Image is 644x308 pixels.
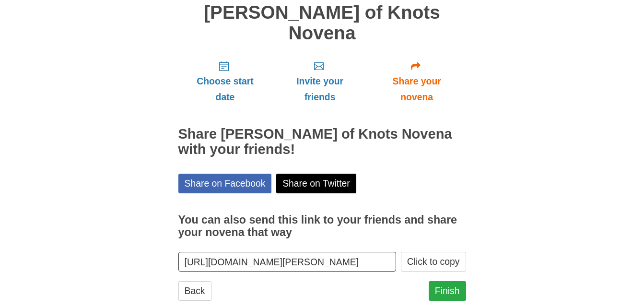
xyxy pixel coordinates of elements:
[429,281,466,301] a: Finish
[368,53,466,110] a: Share your novena
[281,73,358,105] span: Invite your friends
[401,252,466,272] button: Click to copy
[188,73,263,105] span: Choose start date
[178,281,211,301] a: Back
[178,127,466,157] h2: Share [PERSON_NAME] of Knots Novena with your friends!
[377,73,457,105] span: Share your novena
[178,53,272,110] a: Choose start date
[272,53,367,110] a: Invite your friends
[276,174,356,193] a: Share on Twitter
[178,174,272,193] a: Share on Facebook
[178,214,466,238] h3: You can also send this link to your friends and share your novena that way
[178,2,466,43] h1: [PERSON_NAME] of Knots Novena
